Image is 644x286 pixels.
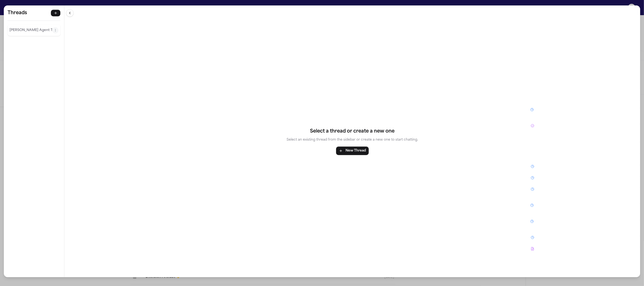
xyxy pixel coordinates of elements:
h4: Select a thread or create a new one [287,128,418,135]
p: [PERSON_NAME] Agent Thread [9,27,52,33]
button: Thread actions [52,27,58,33]
h5: Threads [8,9,27,17]
button: New Thread [336,147,369,155]
button: Select thread: Finch Agent Thread [9,27,52,34]
p: Select an existing thread from the sidebar or create a new one to start chatting. [287,137,418,143]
